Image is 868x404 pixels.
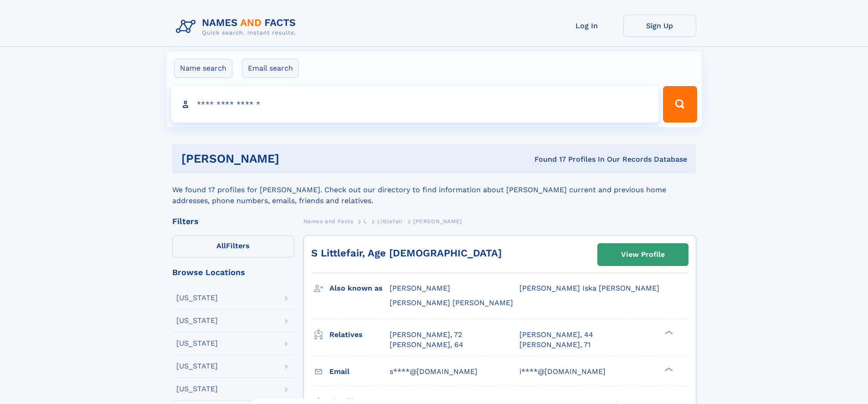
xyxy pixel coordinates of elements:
span: [PERSON_NAME] [PERSON_NAME] [390,298,513,307]
span: All [216,241,226,250]
a: [PERSON_NAME], 71 [519,340,591,350]
span: [PERSON_NAME] Iska [PERSON_NAME] [519,284,659,292]
div: We found 17 profiles for [PERSON_NAME]. Check out our directory to find information about [PERSON... [172,174,696,206]
label: Name search [174,59,232,78]
a: Sign Up [623,15,696,37]
input: search input [171,86,659,123]
label: Email search [242,59,299,78]
a: View Profile [598,244,688,266]
div: ❯ [663,329,673,335]
a: [PERSON_NAME], 64 [390,340,463,350]
a: [PERSON_NAME], 44 [519,330,593,340]
div: [US_STATE] [176,340,218,347]
div: ❯ [663,366,673,372]
h1: [PERSON_NAME] [181,153,407,164]
div: Browse Locations [172,268,294,276]
div: [US_STATE] [176,363,218,370]
h3: Also known as [329,281,390,296]
button: Search Button [663,86,697,123]
div: View Profile [621,244,665,265]
div: Found 17 Profiles In Our Records Database [407,154,687,164]
div: Filters [172,217,294,225]
span: L [364,218,367,225]
div: [US_STATE] [176,385,218,393]
a: Littlefair [377,215,403,227]
a: [PERSON_NAME], 72 [390,330,462,340]
a: L [364,215,367,227]
label: Filters [172,235,294,257]
a: Log In [550,15,623,37]
a: Names and Facts [303,215,354,227]
div: [US_STATE] [176,294,218,302]
span: [PERSON_NAME] [390,284,450,292]
h3: Email [329,364,390,379]
h3: Relatives [329,327,390,343]
img: Logo Names and Facts [172,15,303,39]
div: [US_STATE] [176,317,218,324]
a: S Littlefair, Age [DEMOGRAPHIC_DATA] [311,247,502,259]
span: [PERSON_NAME] [413,218,462,225]
span: Littlefair [377,218,403,225]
